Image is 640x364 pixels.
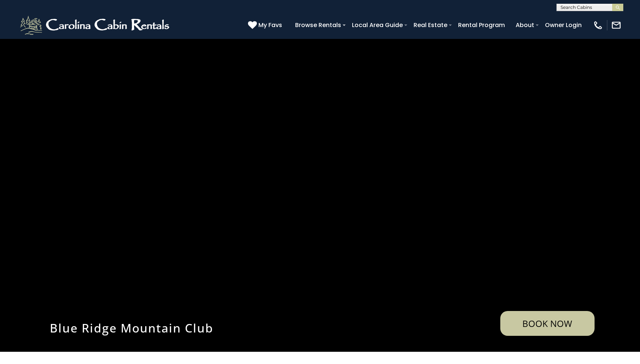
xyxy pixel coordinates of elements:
a: Local Area Guide [348,19,406,32]
a: Rental Program [454,19,509,32]
span: My Favs [258,20,282,30]
a: Book Now [500,311,594,336]
a: Owner Login [541,19,585,32]
a: About [512,19,538,32]
a: Browse Rentals [291,19,345,32]
a: Real Estate [410,19,451,32]
img: White-1-2.png [19,14,173,36]
a: My Favs [248,20,284,30]
img: phone-regular-white.png [593,20,603,30]
img: mail-regular-white.png [611,20,621,30]
h1: Blue Ridge Mountain Club [44,320,311,336]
